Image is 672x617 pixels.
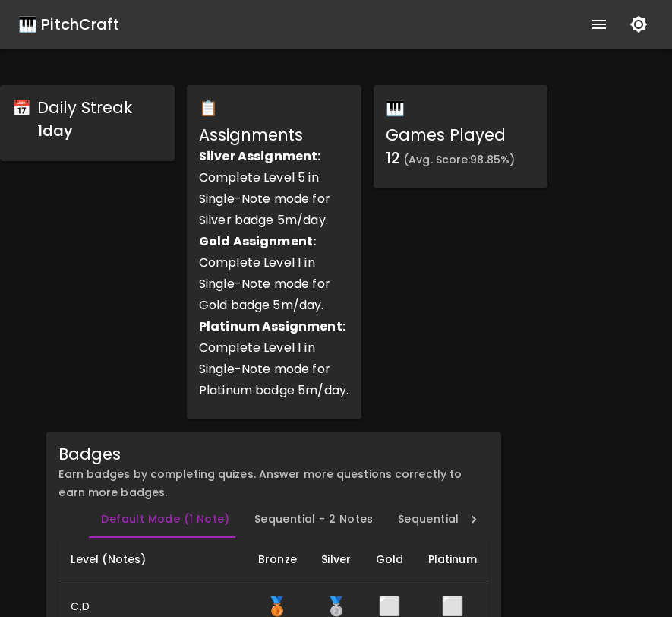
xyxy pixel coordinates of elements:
[199,147,321,165] strong: Silver Assignment:
[58,467,462,500] span: Earn badges by completing quizes. Answer more questions correctly to earn more badges.
[18,12,119,36] a: 🎹 PitchCraft
[581,6,617,43] button: show more
[386,147,400,169] span: 12
[386,125,515,146] div: Games Played
[89,502,459,538] div: Badge mode tabs
[89,502,241,538] button: Default Mode (1 Note)
[199,233,316,250] strong: Gold Assignment:
[199,231,349,316] div: Complete Level 1 in Single-Note mode for Gold badge 5m/day.
[199,125,349,146] div: Assignments
[37,97,132,119] div: Daily Streak
[386,97,405,119] span: star
[37,119,132,143] h6: 1 day
[403,152,515,167] span: (Avg. Score: 98.85 %)
[246,538,309,581] th: Bronze
[58,538,245,581] th: Level (Notes)
[199,318,345,335] strong: Platinum Assignment:
[199,97,218,119] span: assignment
[309,538,363,581] th: Silver
[199,316,349,401] div: Complete Level 1 in Single-Note mode for Platinum badge 5m/day.
[242,502,386,538] button: Sequential - 2 Notes
[199,146,349,231] div: Complete Level 5 in Single-Note mode for Silver badge 5m/day.
[12,97,31,119] span: calendar
[415,538,489,581] th: Platinum
[58,444,489,465] div: Badges
[386,502,529,538] button: Sequential - 3 Notes
[363,538,415,581] th: Gold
